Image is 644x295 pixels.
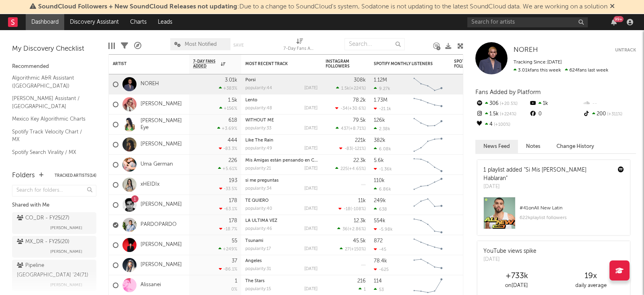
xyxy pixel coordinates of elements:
[193,59,219,69] span: 7-Day Fans Added
[64,14,124,30] a: Discovery Assistant
[353,98,366,103] div: 78.2k
[245,178,318,183] div: si me preguntas
[245,239,318,243] div: Tsunami
[554,281,628,291] div: daily average
[583,98,636,109] div: --
[351,86,365,91] span: +224 %
[483,166,612,183] div: 1 playlist added
[141,181,159,188] a: xHEIDIx
[467,17,588,27] input: Search for artists
[304,207,318,211] div: [DATE]
[374,207,387,212] div: 638
[141,201,182,208] a: [PERSON_NAME]
[218,246,237,252] div: +249 %
[124,14,152,30] a: Charts
[113,61,173,66] div: Artist
[12,115,88,123] a: Mexico Key Algorithmic Charts
[374,86,390,91] div: 9.27k
[245,61,306,66] div: Most Recent Track
[283,34,316,57] div: 7-Day Fans Added (7-Day Fans Added)
[12,94,88,111] a: [PERSON_NAME] Assistant / [GEOGRAPHIC_DATA]
[245,78,256,82] a: Porsi
[353,238,366,244] div: 45.5k
[141,118,185,131] a: [PERSON_NAME] Eye
[304,287,318,291] div: [DATE]
[475,89,541,95] span: Fans Added by Platform
[12,74,88,90] a: Algorithmic A&R Assistant ([GEOGRAPHIC_DATA])
[410,74,446,94] svg: Chart title
[50,247,82,256] span: [PERSON_NAME]
[610,4,615,10] span: Dismiss
[245,166,271,171] div: popularity: 21
[245,199,269,203] a: TE QUIERO
[374,178,385,183] div: 110k
[548,140,602,153] button: Change History
[520,203,624,213] div: # 41 on All New Latin
[134,34,141,57] div: A&R Pipeline
[17,237,69,247] div: MX_DR - FY25 ( 20 )
[245,178,279,183] a: si me preguntas
[245,86,272,90] div: popularity: 44
[12,201,96,210] div: Shared with Me
[336,126,366,131] div: ( )
[374,166,392,172] div: -1.36k
[245,259,262,263] a: Ángeles
[514,68,608,73] span: 624 fans last week
[514,47,538,53] span: NOREH
[141,282,161,289] a: Alissanei
[355,138,366,143] div: 221k
[245,247,271,251] div: popularity: 17
[245,219,277,223] a: LA ULTIMA VEZ
[245,118,318,123] div: WITHOUT ME
[245,267,271,271] div: popularity: 31
[152,14,178,30] a: Leads
[374,186,391,192] div: 6.86k
[245,186,272,191] div: popularity: 34
[493,123,510,127] span: +100 %
[357,279,366,284] div: 216
[353,118,366,123] div: 79.5k
[583,109,636,119] div: 200
[475,98,529,109] div: 306
[228,158,237,163] div: 226
[219,186,237,191] div: -33.5 %
[615,46,636,54] button: Untrack
[340,107,348,111] span: -34
[245,118,274,123] a: WITHOUT ME
[529,98,582,109] div: 1k
[219,266,237,272] div: -86.1 %
[410,135,446,155] svg: Chart title
[374,138,385,143] div: 382k
[483,183,612,191] div: [DATE]
[606,112,622,117] span: +311 %
[38,4,237,10] span: SoundCloud Followers + New SoundCloud Releases not updating
[245,98,257,102] a: Lento
[340,246,366,252] div: ( )
[475,109,529,119] div: 1.5k
[475,140,518,153] button: News Feed
[342,227,348,231] span: 36
[353,158,366,163] div: 22.3k
[374,146,391,152] div: 6.08k
[340,167,348,171] span: 225
[483,167,587,181] a: "Si Mis [PERSON_NAME] Hablaran"
[12,212,96,234] a: CO_DR - FY25(27)[PERSON_NAME]
[50,280,82,290] span: [PERSON_NAME]
[479,281,554,291] div: on [DATE]
[344,207,351,211] span: -18
[335,106,366,111] div: ( )
[141,101,182,108] a: [PERSON_NAME]
[349,107,365,111] span: +30.6 %
[514,60,562,65] span: Tracking Since: [DATE]
[218,166,237,171] div: +5.61 %
[12,260,96,291] a: Pipeline [GEOGRAPHIC_DATA] '24(71)[PERSON_NAME]
[232,238,237,244] div: 55
[554,271,628,281] div: 19 x
[520,213,624,223] div: 622k playlist followers
[499,102,518,106] span: +20.5 %
[232,258,237,264] div: 37
[245,227,272,231] div: popularity: 46
[611,19,617,25] button: 99+
[219,206,237,211] div: -63.1 %
[141,141,182,148] a: [PERSON_NAME]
